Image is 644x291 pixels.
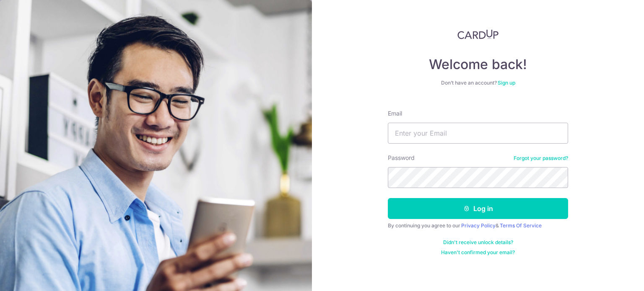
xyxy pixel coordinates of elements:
[441,249,515,256] a: Haven't confirmed your email?
[388,80,568,86] div: Don’t have an account?
[388,154,415,162] label: Password
[388,109,402,118] label: Email
[388,56,568,73] h4: Welcome back!
[457,29,499,39] img: CardUp Logo
[500,222,542,229] a: Terms Of Service
[498,80,515,86] a: Sign up
[514,155,568,162] a: Forgot your password?
[388,198,568,219] button: Log in
[461,222,496,229] a: Privacy Policy
[388,123,568,144] input: Enter your Email
[388,222,568,229] div: By continuing you agree to our &
[443,239,513,246] a: Didn't receive unlock details?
